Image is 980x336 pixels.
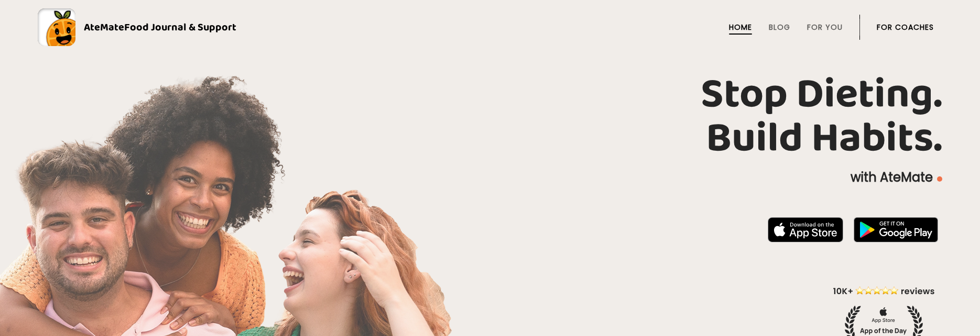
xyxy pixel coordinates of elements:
[38,8,942,46] a: AteMateFood Journal & Support
[768,217,843,242] img: badge-download-apple.svg
[124,19,236,36] span: Food Journal & Support
[807,23,843,31] a: For You
[38,169,942,186] p: with AteMate
[75,19,236,36] div: AteMate
[877,23,934,31] a: For Coaches
[854,217,938,242] img: badge-download-google.png
[729,23,752,31] a: Home
[38,73,942,161] h1: Stop Dieting. Build Habits.
[769,23,790,31] a: Blog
